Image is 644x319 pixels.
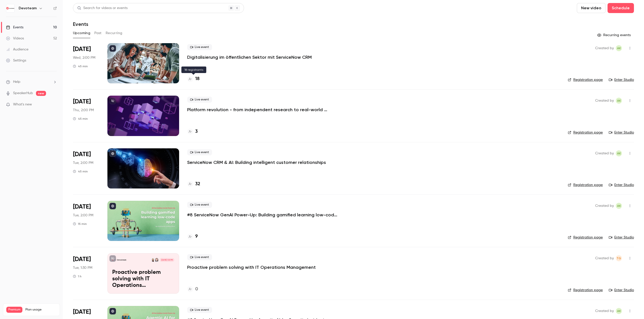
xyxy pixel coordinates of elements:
span: [DATE] 1:30 PM [160,258,174,262]
span: Plan usage [25,308,57,312]
span: Help [13,79,20,85]
a: 32 [187,181,200,187]
div: Sep 23 Tue, 2:00 PM (Europe/Amsterdam) [73,148,99,188]
img: Milan Krčmář [155,258,158,262]
span: AK [617,150,621,156]
span: Premium [6,307,22,313]
a: #8 ServiceNow GenAI Power-Up: Building gamified learning low-code apps [187,212,338,218]
a: Registration page [568,235,603,240]
span: Tue, 2:00 PM [73,213,93,218]
img: Grzegorz Wilk [151,258,155,262]
a: Enter Studio [609,182,634,187]
h4: 32 [195,181,200,187]
a: Registration page [568,77,603,82]
div: Events [6,25,23,30]
span: Tue, 2:00 PM [73,160,93,165]
img: Devoteam [6,4,14,12]
a: 9 [187,233,198,240]
div: Oct 14 Tue, 1:30 PM (Europe/Prague) [73,253,99,293]
span: Live event [187,44,212,50]
p: Proactive problem solving with IT Operations Management [112,269,174,289]
span: [DATE] [73,45,91,53]
div: 45 min [73,117,88,121]
span: Wed, 2:00 PM [73,55,95,60]
span: [DATE] [73,98,91,106]
span: Adrianna Kielin [616,45,622,51]
span: Tue, 1:30 PM [73,265,92,270]
span: [DATE] [73,255,91,263]
a: 0 [187,286,198,293]
span: [DATE] [73,203,91,211]
a: Digitalisierung im öffentlichen Sektor mit ServiceNow CRM [187,54,312,60]
div: Videos [6,36,24,41]
span: new [36,91,46,96]
h1: Events [73,21,88,27]
button: Recurring [106,29,123,37]
a: Enter Studio [609,288,634,293]
span: AK [617,98,621,104]
span: Created by [595,45,614,51]
h4: 9 [195,233,198,240]
span: [DATE] [73,308,91,316]
a: Enter Studio [609,77,634,82]
span: Live event [187,307,212,313]
a: Proactive problem solving with IT Operations Management [187,264,316,270]
span: AK [617,308,621,314]
div: 1 h [73,274,82,278]
span: What's new [13,102,32,107]
span: Created by [595,98,614,104]
div: 45 min [73,169,88,173]
iframe: Noticeable Trigger [51,102,57,107]
div: Sep 17 Wed, 2:00 PM (Europe/Amsterdam) [73,43,99,83]
span: Adrianna Kielin [616,98,622,104]
span: Thu, 2:00 PM [73,108,94,113]
a: Proactive problem solving with IT Operations ManagementDevoteamMilan KrčmářGrzegorz Wilk[DATE] 1:... [107,253,179,293]
button: Recurring events [595,31,634,39]
a: 3 [187,128,198,135]
span: Created by [595,255,614,261]
a: 18 [187,76,199,82]
a: Registration page [568,288,603,293]
h4: 18 [195,76,199,82]
div: Audience [6,47,28,52]
a: Registration page [568,182,603,187]
span: Live event [187,254,212,260]
div: Settings [6,58,26,63]
a: Enter Studio [609,235,634,240]
a: SpeakerHub [13,91,33,96]
a: Registration page [568,130,603,135]
button: Schedule [608,3,634,13]
span: Tereza Gáliková [616,255,622,261]
p: Devoteam [117,259,126,261]
span: Created by [595,308,614,314]
span: Created by [595,150,614,156]
span: Live event [187,202,212,208]
span: Adrianna Kielin [616,150,622,156]
span: TG [617,255,621,261]
span: [DATE] [73,150,91,158]
a: Platform revolution - from independent research to real-world results [187,107,338,113]
a: Enter Studio [609,130,634,135]
span: Live event [187,97,212,103]
h4: 0 [195,286,198,293]
button: Past [94,29,102,37]
button: New video [577,3,606,13]
li: help-dropdown-opener [6,79,57,85]
div: Search for videos or events [77,6,128,11]
span: Adrianna Kielin [616,308,622,314]
div: 15 min [73,222,87,226]
div: Sep 18 Thu, 2:00 PM (Europe/Amsterdam) [73,96,99,136]
h4: 3 [195,128,198,135]
button: Upcoming [73,29,90,37]
span: Adrianna Kielin [616,203,622,209]
a: ServiceNow CRM & AI: Building intelligent customer relationships [187,159,326,165]
h6: Devoteam [19,6,37,11]
div: Sep 30 Tue, 2:00 PM (Europe/Amsterdam) [73,201,99,241]
div: 45 min [73,64,88,68]
span: AK [617,203,621,209]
